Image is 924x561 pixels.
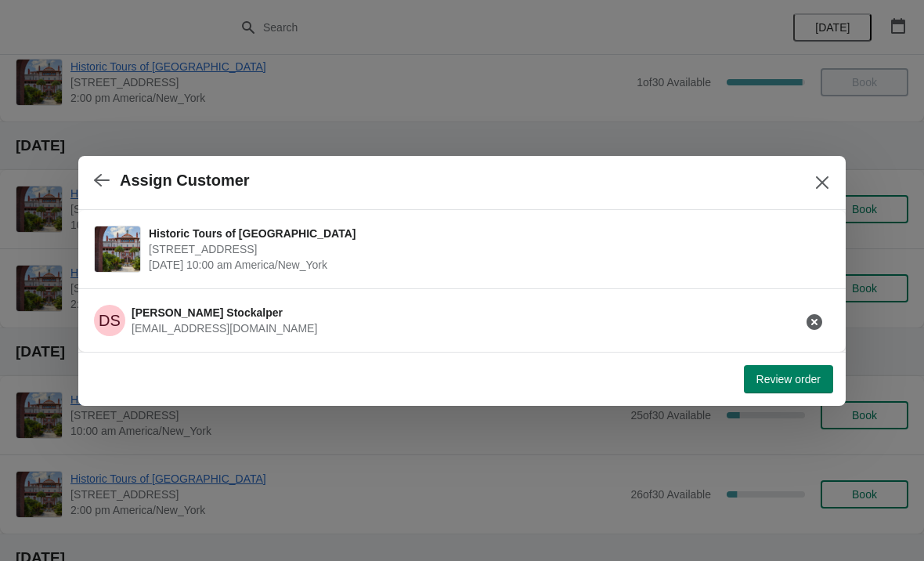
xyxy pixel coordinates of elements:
[132,306,283,319] span: [PERSON_NAME] Stockalper
[99,312,121,329] text: DS
[808,168,836,197] button: Close
[132,322,317,335] span: [EMAIL_ADDRESS][DOMAIN_NAME]
[149,226,822,241] span: Historic Tours of [GEOGRAPHIC_DATA]
[756,373,821,385] span: Review order
[149,241,822,257] span: [STREET_ADDRESS]
[744,365,833,393] button: Review order
[95,226,140,272] img: Historic Tours of Flagler College | 74 King Street, St. Augustine, FL, USA | October 15 | 10:00 a...
[94,305,125,336] span: Donna
[149,257,822,273] span: [DATE] 10:00 am America/New_York
[120,172,250,190] h2: Assign Customer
